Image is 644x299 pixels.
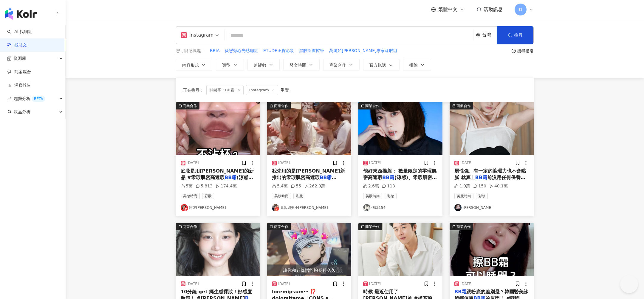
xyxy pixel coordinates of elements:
span: 發文時間 [290,63,306,68]
span: 他好東西推薦： 數量限定的零瑕肌密高遮瑕 [363,168,436,180]
mark: BB霜 [382,175,394,180]
div: 商業合作 [365,224,380,230]
img: logo [5,8,37,20]
div: [DATE] [278,281,290,287]
mark: BB霜 [475,175,487,180]
span: 排除 [409,63,418,68]
span: (涼感)、零瑕肌密蜜粉Z(控油涼感 [363,175,437,187]
div: 5.4萬 [272,183,288,189]
div: [DATE] [460,160,473,165]
span: 前沒用任何保養品，也不會卡粉 且有 [454,175,525,187]
div: BETA [32,96,45,102]
div: [DATE] [369,160,381,165]
span: 彩妝 [385,193,397,199]
img: post-image [450,102,534,155]
span: 類型 [222,63,230,68]
div: post-image商業合作 [267,223,351,276]
div: Instagram [181,30,213,40]
span: 商業合作 [329,63,346,68]
button: 內容形式 [176,59,212,71]
div: post-image商業合作 [176,223,260,276]
div: 商業合作 [274,103,288,109]
span: 萬飾如[PERSON_NAME]專家遮瑕組 [329,48,397,54]
span: D [519,6,522,13]
div: 台灣 [482,32,497,37]
div: 1.9萬 [454,183,470,189]
img: KOL Avatar [181,204,188,211]
div: 2.6萬 [363,183,379,189]
div: 重置 [281,88,289,93]
div: 55 [291,183,301,189]
div: 5,813 [196,183,213,189]
span: question-circle [512,49,516,53]
button: 萬飾如[PERSON_NAME]專家遮瑕組 [329,48,397,54]
div: post-image商業合作 [267,102,351,155]
img: post-image [358,223,442,276]
a: KOL Avatar阿聲[PERSON_NAME] [181,204,255,211]
div: 商業合作 [365,103,380,109]
mark: BB霜 [225,175,236,180]
span: 繁體中文 [438,6,457,13]
span: 我先用的是[PERSON_NAME]新推出的零瑕肌密高遮瑕 [272,168,345,180]
span: 正在搜尋 ： [183,88,204,93]
button: BBIA [210,48,220,54]
span: 彩妝 [293,193,305,199]
mark: BB霜 [454,289,466,295]
div: [DATE] [460,281,473,287]
div: [DATE] [278,160,290,165]
span: 關鍵字：BB霜 [206,85,244,95]
button: 黑眼圈擦擦筆 [299,48,324,54]
a: searchAI 找網紅 [7,29,32,35]
div: 40.1萬 [489,183,508,189]
div: [DATE] [369,281,381,287]
span: BBIA [210,48,220,54]
iframe: Help Scout Beacon - Open [620,275,638,293]
span: 搜尋 [514,33,523,37]
div: 商業合作 [274,224,288,230]
span: 美妝時尚 [454,193,473,199]
a: 商案媒合 [7,69,31,75]
div: 5萬 [181,183,193,189]
div: [DATE] [187,160,199,165]
div: 商業合作 [183,224,197,230]
span: 愛戀頰心光感腮紅 [225,48,258,54]
img: post-image [358,102,442,155]
span: 黑眼圈擦擦筆 [299,48,324,54]
button: 發文時間 [283,59,320,71]
div: post-image商業合作 [450,223,534,276]
button: 官方帳號 [363,59,400,71]
span: 彩妝 [202,193,214,199]
div: 商業合作 [183,103,197,109]
span: 底妝是用[PERSON_NAME]的新品 #零瑕肌密高遮瑕 [181,168,254,180]
div: 商業合作 [456,224,471,230]
div: post-image商業合作 [450,102,534,155]
div: 174.4萬 [216,183,237,189]
span: Instagram [246,85,278,95]
img: KOL Avatar [454,204,462,211]
div: [DATE] [187,281,199,287]
button: 追蹤數 [247,59,280,71]
a: KOL Avatar見習網美小[PERSON_NAME] [272,204,346,211]
span: 追蹤數 [254,63,266,68]
a: KOL Avatar伍肆154 [363,204,438,211]
span: 趨勢分析 [14,92,45,105]
span: 內容形式 [182,63,199,68]
a: 找貼文 [7,42,27,48]
div: post-image商業合作 [358,102,442,155]
span: ETUDE正貨彩妝 [263,48,294,54]
img: KOL Avatar [272,204,279,211]
img: post-image [176,102,260,155]
div: 150 [473,183,486,189]
div: 搜尋指引 [517,48,534,53]
img: post-image [267,102,351,155]
img: post-image [450,223,534,276]
span: 活動訊息 [484,7,503,12]
span: 競品分析 [14,105,30,119]
a: KOL Avatar[PERSON_NAME] [454,204,529,211]
mark: BB霜 [320,175,336,180]
span: 資源庫 [14,52,26,65]
button: 商業合作 [323,59,360,71]
div: post-image商業合作 [176,102,260,155]
span: 美妝時尚 [363,193,382,199]
span: 展性強、有一定的遮瑕力也不會黏膩 就算上 [454,168,526,180]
